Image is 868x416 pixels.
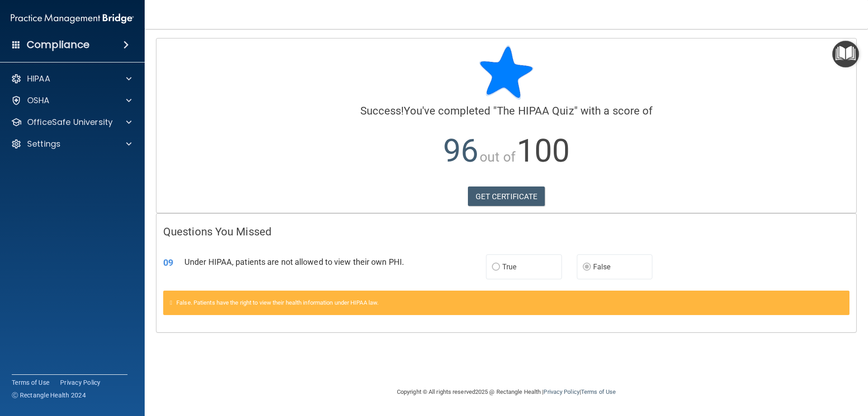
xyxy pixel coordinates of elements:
button: Open Resource Center [832,41,859,67]
a: OfficeSafe University [11,117,132,128]
img: blue-star-rounded.9d042014.png [479,45,533,100]
span: False [593,263,611,271]
span: Success! [360,105,404,117]
a: Terms of Use [12,378,49,387]
img: PMB logo [11,10,134,28]
span: 96 [443,132,478,169]
span: 09 [163,257,173,268]
h4: Compliance [27,38,90,51]
input: True [492,264,500,271]
span: Under HIPAA, patients are not allowed to view their own PHI. [184,257,404,267]
h4: Questions You Missed [163,226,849,238]
a: Privacy Policy [60,378,101,387]
span: Ⓒ Rectangle Health 2024 [12,391,86,400]
span: False. Patients have the right to view their health information under HIPAA law. [176,299,378,306]
a: GET CERTIFICATE [468,186,545,206]
h4: You've completed " " with a score of [163,105,849,117]
p: HIPAA [27,73,50,84]
input: False [583,264,591,271]
p: OfficeSafe University [27,117,113,128]
a: Terms of Use [581,388,616,395]
a: Privacy Policy [543,388,579,395]
div: Copyright © All rights reserved 2025 @ Rectangle Health | | [341,378,671,406]
span: The HIPAA Quiz [497,105,574,117]
span: 100 [517,132,570,169]
a: Settings [11,139,132,149]
a: HIPAA [11,73,132,84]
span: out of [480,149,515,165]
p: OSHA [27,95,50,106]
p: Settings [27,139,61,149]
span: True [502,263,516,271]
a: OSHA [11,95,132,106]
